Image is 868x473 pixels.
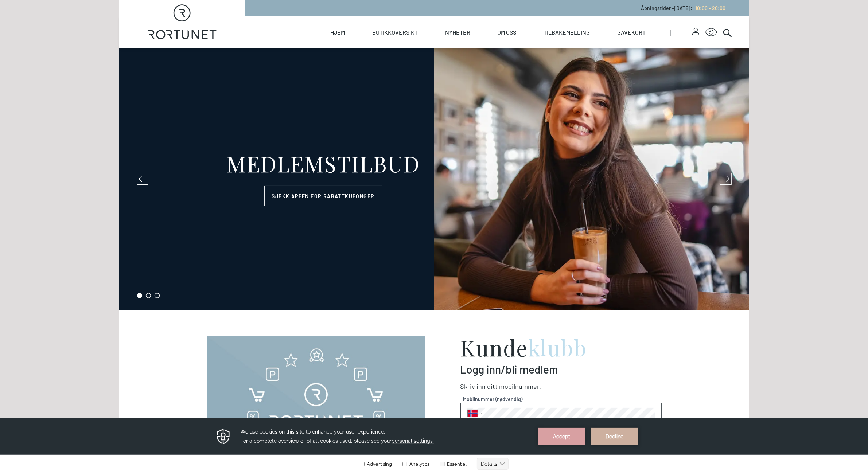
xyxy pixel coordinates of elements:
[445,16,470,48] a: Nyheter
[439,43,467,48] label: Essential
[498,16,517,48] a: Om oss
[641,4,726,12] p: Åpningstider - [DATE] :
[401,43,429,48] label: Analytics
[617,16,646,48] a: Gavekort
[392,20,434,26] span: personal settings.
[460,363,662,376] p: Logg inn/bli medlem
[499,382,541,390] span: Mobilnummer .
[215,9,231,27] img: Privacy reminder
[693,5,726,11] a: 10:00 - 20:00
[440,43,445,48] input: Essential
[538,9,585,27] button: Accept
[119,48,749,310] section: carousel-slider
[528,333,587,362] span: klubb
[359,43,392,48] label: Advertising
[481,43,497,48] text: Details
[460,382,662,391] p: Skriv inn ditt
[119,48,749,310] div: slide 1 of 3
[544,16,590,48] a: Tilbakemelding
[331,16,345,48] a: Hjem
[226,152,420,174] div: MEDLEMSTILBUD
[477,40,509,51] button: Details
[360,43,365,48] input: Advertising
[670,16,693,48] span: |
[705,27,717,38] button: Open Accessibility Menu
[372,16,418,48] a: Butikkoversikt
[463,395,659,403] span: Mobilnummer (nødvendig)
[591,9,638,27] button: Decline
[696,5,726,11] span: 10:00 - 20:00
[264,186,382,206] a: Sjekk appen for rabattkuponger
[240,9,529,27] h3: We use cookies on this site to enhance your user experience. For a complete overview of of all co...
[460,336,662,358] h2: Kunde
[402,43,407,48] input: Analytics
